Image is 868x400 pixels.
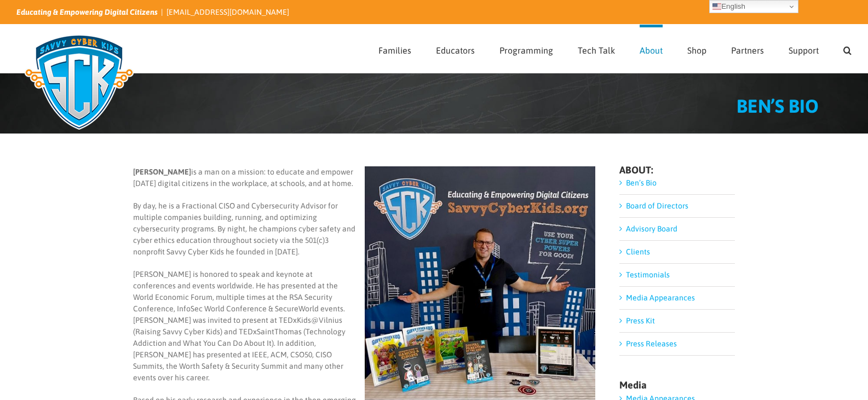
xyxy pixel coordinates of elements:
[499,25,553,73] a: Programming
[133,166,596,189] p: is a man on a mission: to educate and empower [DATE] digital citizens in the workplace, at school...
[687,25,706,73] a: Shop
[436,25,475,73] a: Educators
[789,46,819,55] span: Support
[378,25,411,73] a: Families
[133,269,596,384] p: [PERSON_NAME] is honored to speak and keynote at conferences and events worldwide. He has present...
[789,25,819,73] a: Support
[16,27,142,137] img: Savvy Cyber Kids Logo
[619,165,735,175] h4: ABOUT:
[378,46,411,55] span: Families
[731,46,764,55] span: Partners
[166,8,289,16] a: [EMAIL_ADDRESS][DOMAIN_NAME]
[378,25,852,73] nav: Main Menu
[133,201,355,256] span: By day, he is a Fractional CISO and Cybersecurity Advisor for multiple companies building, runnin...
[712,2,721,11] img: en
[626,339,677,348] a: Press Releases
[626,316,655,325] a: Press Kit
[843,25,852,73] a: Search
[578,46,615,55] span: Tech Talk
[16,8,158,16] i: Educating & Empowering Digital Citizens
[731,25,764,73] a: Partners
[619,380,735,390] h4: Media
[436,46,475,55] span: Educators
[626,270,670,279] a: Testimonials
[626,224,677,233] a: Advisory Board
[640,46,663,55] span: About
[626,293,695,302] a: Media Appearances
[640,25,663,73] a: About
[133,167,191,176] b: [PERSON_NAME]
[578,25,615,73] a: Tech Talk
[499,46,553,55] span: Programming
[626,201,688,210] a: Board of Directors
[626,247,650,256] a: Clients
[687,46,706,55] span: Shop
[737,95,819,117] span: BEN’S BIO
[626,178,657,187] a: Ben’s Bio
